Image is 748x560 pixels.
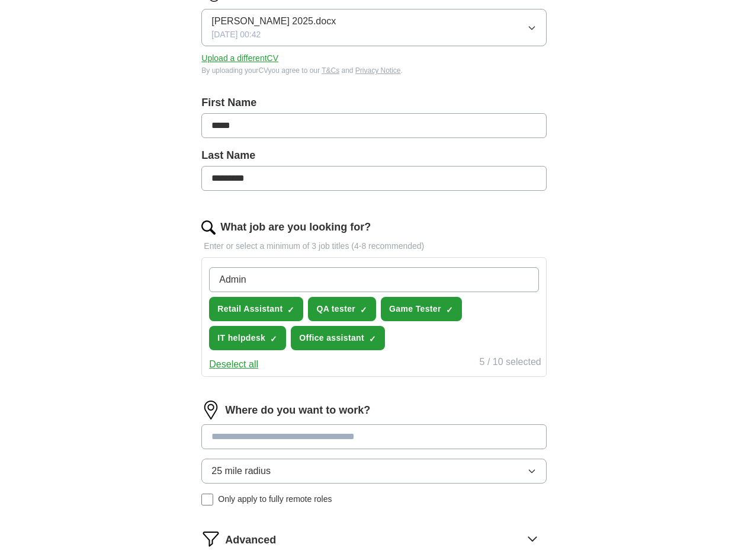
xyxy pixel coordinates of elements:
span: ✓ [270,334,277,344]
span: ✓ [446,305,453,315]
button: [PERSON_NAME] 2025.docx[DATE] 00:42 [201,9,546,46]
label: Last Name [201,148,546,164]
span: ✓ [360,305,367,315]
span: 25 mile radius [211,464,271,478]
img: filter [201,529,220,548]
button: 25 mile radius [201,459,546,484]
label: Where do you want to work? [225,402,370,418]
div: By uploading your CV you agree to our and . [201,65,546,76]
button: Upload a differentCV [201,52,278,65]
label: What job are you looking for? [220,219,371,235]
button: Retail Assistant✓ [209,297,303,321]
input: Type a job title and press enter [209,267,538,292]
span: [DATE] 00:42 [211,28,261,41]
span: Advanced [225,532,276,548]
label: First Name [201,95,546,111]
span: ✓ [287,305,294,315]
img: search.png [201,220,216,235]
button: QA tester✓ [308,297,376,321]
button: IT helpdesk✓ [209,326,286,350]
button: Office assistant✓ [291,326,385,350]
div: 5 / 10 selected [480,355,541,372]
span: Office assistant [299,332,364,344]
a: T&Cs [322,66,339,75]
a: Privacy Notice [355,66,401,75]
span: Game Tester [389,303,441,315]
span: ✓ [369,334,376,344]
input: Only apply to fully remote roles [201,494,213,505]
span: Retail Assistant [217,303,282,315]
button: Deselect all [209,357,258,372]
p: Enter or select a minimum of 3 job titles (4-8 recommended) [201,240,546,252]
span: IT helpdesk [217,332,265,344]
span: [PERSON_NAME] 2025.docx [211,14,336,28]
span: Only apply to fully remote roles [218,493,332,505]
button: Game Tester✓ [381,297,462,321]
img: location.png [201,401,220,420]
span: QA tester [316,303,355,315]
